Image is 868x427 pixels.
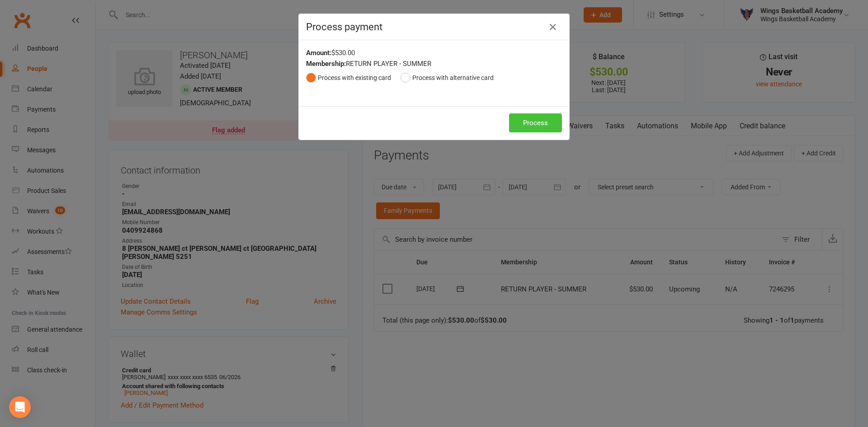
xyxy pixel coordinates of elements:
button: Process with alternative card [401,69,494,86]
button: Close [546,20,560,34]
h4: Process payment [306,21,562,33]
div: RETURN PLAYER - SUMMER [306,58,562,69]
div: Open Intercom Messenger [9,396,31,418]
strong: Membership: [306,60,346,68]
strong: Amount: [306,49,331,57]
div: $530.00 [306,47,562,58]
button: Process with existing card [306,69,391,86]
button: Process [509,113,562,132]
